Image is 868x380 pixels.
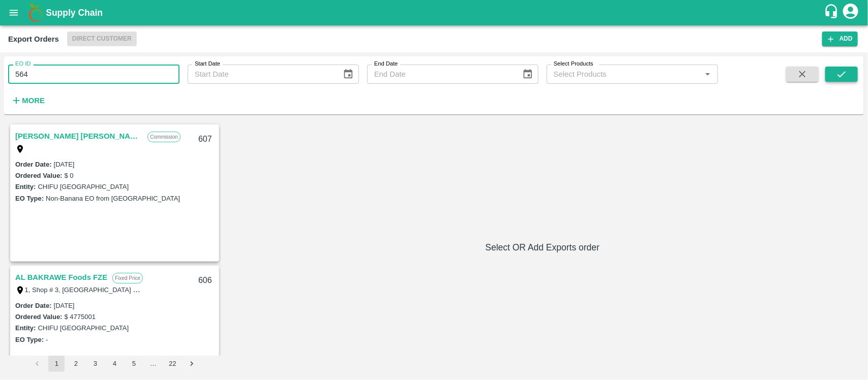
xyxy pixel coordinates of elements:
p: Commission [147,132,181,142]
button: open drawer [2,1,25,24]
label: [DATE] [54,161,75,168]
img: logo [25,3,46,23]
label: Entity: [15,324,36,332]
button: Go to page 22 [164,356,181,372]
button: Add [822,31,858,46]
input: Enter EO ID [8,65,179,84]
label: [DATE] [54,302,75,309]
button: Choose date [518,65,537,84]
button: More [8,92,47,109]
strong: More [22,97,45,105]
label: CHIFU [GEOGRAPHIC_DATA] [38,324,129,332]
b: Supply Chain [46,8,103,18]
button: Open [701,68,714,81]
button: Choose date [339,65,358,84]
nav: pagination navigation [27,356,201,372]
div: 606 [192,269,218,293]
div: … [145,359,161,369]
button: Go to next page [184,356,200,372]
input: End Date [367,65,514,84]
p: Fixed Price [112,273,143,283]
label: EO Type: [15,195,44,202]
div: Export Orders [8,33,59,46]
div: account of current user [842,2,860,23]
button: page 1 [48,356,65,372]
button: Go to page 4 [106,356,123,372]
div: 607 [192,128,218,151]
a: AL BAKRAWE Foods FZE [15,271,107,284]
label: Non-Banana EO from [GEOGRAPHIC_DATA] [46,195,180,202]
label: EO Type: [15,336,44,343]
label: Ordered Value: [15,313,62,321]
button: Go to page 3 [87,356,103,372]
label: Order Date : [15,302,52,309]
button: Go to page 5 [126,356,142,372]
label: $ 4775001 [64,313,95,321]
label: EO ID [15,60,31,68]
div: customer-support [824,4,842,22]
input: Start Date [188,65,335,84]
label: Order Date : [15,161,52,168]
button: Go to page 2 [68,356,84,372]
input: Select Products [550,68,698,81]
label: Start Date [195,60,220,68]
label: End Date [374,60,398,68]
label: Select Products [554,60,593,68]
label: CHIFU [GEOGRAPHIC_DATA] [38,183,129,191]
label: $ 0 [64,172,73,179]
h6: Select OR Add Exports order [225,240,860,255]
a: Supply Chain [46,6,824,20]
label: - [46,336,48,343]
label: 1, Shop # 3, [GEOGRAPHIC_DATA] – central fruits and vegetables market, , , , , [GEOGRAPHIC_DATA] [25,286,331,294]
label: Ordered Value: [15,172,62,179]
label: Entity: [15,183,36,191]
a: [PERSON_NAME] [PERSON_NAME] CO. [15,130,142,143]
